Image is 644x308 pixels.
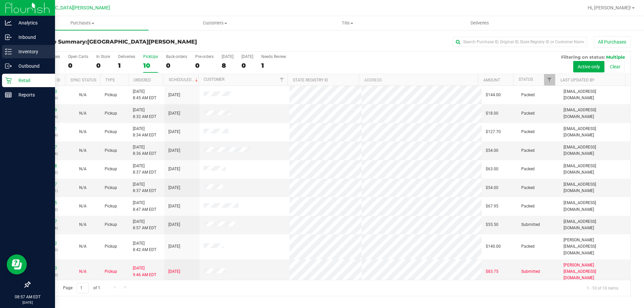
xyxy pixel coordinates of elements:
[453,37,587,47] input: Search Purchase ID, Original ID, State Registry ID or Customer Name...
[168,243,180,250] span: [DATE]
[563,88,626,101] span: [EMAIL_ADDRESS][DOMAIN_NAME]
[70,78,96,82] a: Sync Status
[168,185,180,191] span: [DATE]
[38,241,57,246] a: 11841242
[573,61,604,72] button: Active only
[521,203,535,209] span: Packed
[414,16,546,30] a: Deliveries
[166,62,187,69] div: 0
[563,126,626,138] span: [EMAIL_ADDRESS][DOMAIN_NAME]
[241,54,253,59] div: [DATE]
[105,78,115,82] a: Type
[204,77,224,82] a: Customer
[27,5,110,11] span: [GEOGRAPHIC_DATA][PERSON_NAME]
[563,237,626,256] span: [PERSON_NAME][EMAIL_ADDRESS][DOMAIN_NAME]
[605,61,625,72] button: Clear
[79,129,87,135] button: N/A
[12,76,52,84] p: Retail
[133,200,156,212] span: [DATE] 8:47 AM EDT
[563,144,626,157] span: [EMAIL_ADDRESS][DOMAIN_NAME]
[486,110,498,117] span: $18.00
[105,268,117,275] span: Pickup
[12,33,52,41] p: Inbound
[105,166,117,172] span: Pickup
[38,145,57,149] a: 11847437
[168,129,180,135] span: [DATE]
[133,265,156,278] span: [DATE] 9:46 AM EDT
[222,62,233,69] div: 8
[143,54,158,59] div: PickUps
[149,20,281,26] span: Customers
[486,147,498,154] span: $54.00
[359,74,478,86] th: Address
[38,108,57,112] a: 11847329
[169,77,199,82] a: Scheduled
[16,16,149,30] a: Purchases
[30,39,230,45] h3: Purchase Summary:
[3,294,52,300] p: 08:57 AM EDT
[143,62,158,69] div: 10
[521,268,540,275] span: Submitted
[486,268,498,275] span: $83.75
[133,219,156,231] span: [DATE] 8:57 AM EDT
[79,222,87,227] span: Not Applicable
[544,74,555,85] a: Filter
[133,88,156,101] span: [DATE] 8:45 AM EDT
[195,62,214,69] div: 0
[563,163,626,176] span: [EMAIL_ADDRESS][DOMAIN_NAME]
[563,262,626,282] span: [PERSON_NAME][EMAIL_ADDRESS][DOMAIN_NAME]
[105,110,117,117] span: Pickup
[241,62,253,69] div: 0
[168,92,180,98] span: [DATE]
[261,62,286,69] div: 1
[57,283,106,293] span: Page of 1
[38,200,57,205] a: 11847865
[486,222,498,228] span: $55.50
[87,39,197,45] span: [GEOGRAPHIC_DATA][PERSON_NAME]
[105,203,117,209] span: Pickup
[79,110,87,117] button: N/A
[118,54,135,59] div: Deliveries
[79,166,87,172] button: N/A
[79,244,87,249] span: Not Applicable
[133,144,156,157] span: [DATE] 8:36 AM EDT
[79,204,87,208] span: Not Applicable
[38,219,57,224] a: 11847907
[168,222,180,228] span: [DATE]
[276,74,287,85] a: Filter
[133,163,156,176] span: [DATE] 8:37 AM EDT
[79,222,87,228] button: N/A
[519,77,533,82] a: Status
[521,185,535,191] span: Packed
[77,283,89,293] input: 1
[563,219,626,231] span: [EMAIL_ADDRESS][DOMAIN_NAME]
[5,91,12,98] inline-svg: Reports
[79,185,87,191] button: N/A
[133,78,151,82] a: Ordered
[293,78,328,82] a: State Registry ID
[486,166,498,172] span: $63.00
[5,34,12,41] inline-svg: Inbound
[521,222,540,228] span: Submitted
[462,20,498,26] span: Deliveries
[79,203,87,209] button: N/A
[261,54,286,59] div: Needs Review
[563,107,626,120] span: [EMAIL_ADDRESS][DOMAIN_NAME]
[96,62,110,69] div: 0
[79,92,87,98] button: N/A
[38,266,57,270] a: 11841703
[38,164,57,168] a: 11847558
[105,243,117,250] span: Pickup
[5,63,12,69] inline-svg: Outbound
[16,20,149,26] span: Purchases
[38,182,57,187] a: 11847647
[79,268,87,275] button: N/A
[105,147,117,154] span: Pickup
[561,54,605,60] span: Filtering on status:
[38,126,57,131] a: 11847371
[105,222,117,228] span: Pickup
[68,54,88,59] div: Open Carts
[606,54,625,60] span: Multiple
[133,181,156,194] span: [DATE] 8:37 AM EDT
[521,110,535,117] span: Packed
